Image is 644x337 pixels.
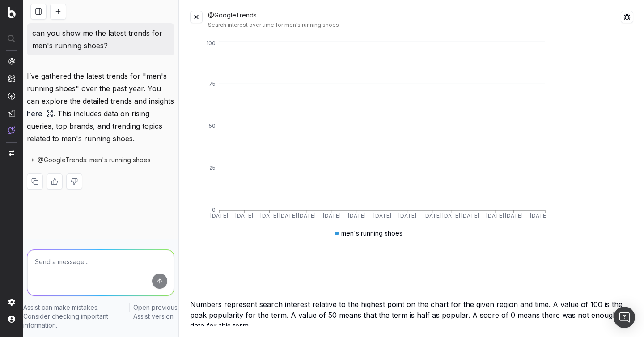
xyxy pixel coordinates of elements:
[614,307,635,328] div: Open Intercom Messenger
[8,110,15,117] img: Studio
[486,212,504,219] tspan: [DATE]
[424,212,441,219] tspan: [DATE]
[208,11,621,29] div: @GoogleTrends
[335,229,402,238] div: men's running shoes
[8,7,16,18] img: Botify logo
[133,303,178,330] a: Open previous Assist version
[209,164,216,171] tspan: 25
[9,150,14,156] img: Switch project
[235,212,253,219] tspan: [DATE]
[8,316,15,323] img: My account
[323,212,341,219] tspan: [DATE]
[442,212,460,219] tspan: [DATE]
[8,75,15,82] img: Intelligence
[8,126,15,134] img: Assist
[298,212,316,219] tspan: [DATE]
[209,122,216,129] tspan: 50
[530,212,548,219] tspan: [DATE]
[260,212,278,219] tspan: [DATE]
[27,107,53,120] a: here
[208,21,621,29] div: Search interest over time for men's running shoes
[23,303,126,330] p: Assist can make mistakes. Consider checking important information.
[212,206,216,213] tspan: 0
[210,212,228,219] tspan: [DATE]
[8,299,15,306] img: Setting
[8,92,15,100] img: Activation
[32,27,169,52] p: can you show me the latest trends for men's running shoes?
[373,212,391,219] tspan: [DATE]
[209,80,216,87] tspan: 75
[279,212,297,219] tspan: [DATE]
[190,299,633,331] div: Numbers represent search interest relative to the highest point on the chart for the given region...
[27,156,161,164] button: @GoogleTrends: men's running shoes
[398,212,416,219] tspan: [DATE]
[505,212,523,219] tspan: [DATE]
[8,58,15,65] img: Analytics
[461,212,479,219] tspan: [DATE]
[206,40,216,46] tspan: 100
[38,156,151,164] span: @GoogleTrends: men's running shoes
[348,212,366,219] tspan: [DATE]
[27,70,174,145] p: I’ve gathered the latest trends for "men's running shoes" over the past year. You can explore the...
